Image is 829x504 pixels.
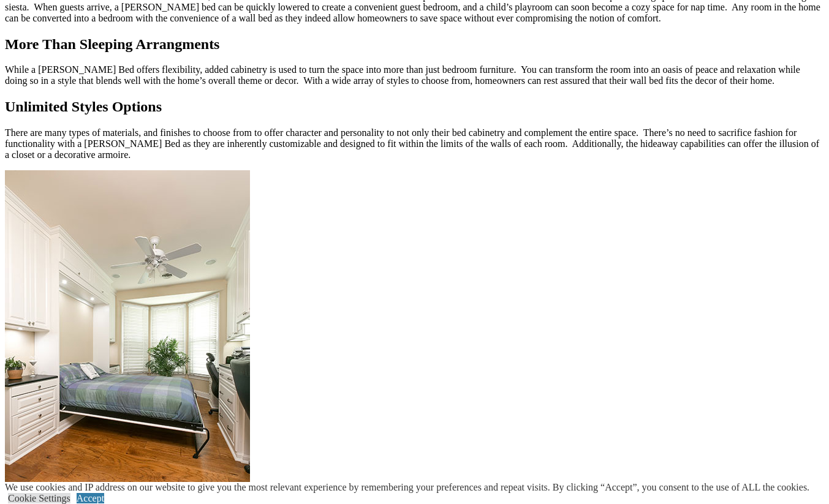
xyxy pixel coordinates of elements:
a: Accept [77,493,104,503]
div: We use cookies and IP address on our website to give you the most relevant experience by remember... [5,482,809,493]
a: Cookie Settings [8,493,70,503]
p: While a [PERSON_NAME] Bed offers flexibility, added cabinetry is used to turn the space into more... [5,64,824,86]
h2: Unlimited Styles Options [5,99,824,115]
h2: More Than Sleeping Arrangments [5,36,824,53]
p: There are many types of materials, and finishes to choose from to offer character and personality... [5,127,824,160]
